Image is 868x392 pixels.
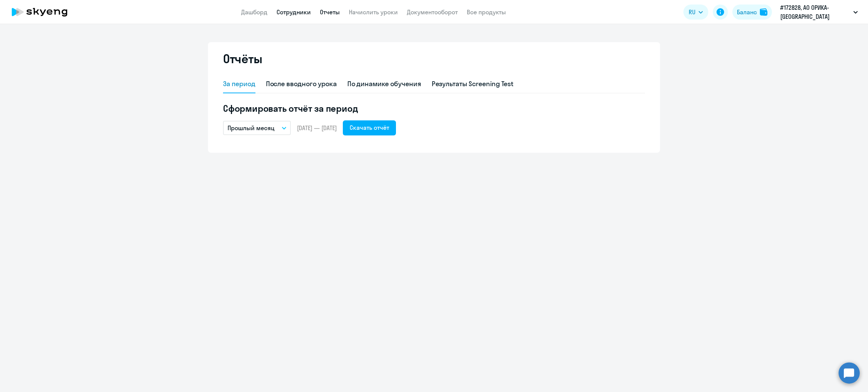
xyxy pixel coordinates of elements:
a: Все продукты [467,8,506,16]
div: Скачать отчёт [350,123,389,132]
p: #172828, АО ОРИКА-[GEOGRAPHIC_DATA] [780,3,850,21]
a: Начислить уроки [349,8,398,16]
h5: Сформировать отчёт за период [223,102,645,114]
button: Балансbalance [732,5,772,20]
img: balance [760,8,767,16]
button: RU [683,5,708,20]
div: Результаты Screening Test [432,79,514,89]
button: #172828, АО ОРИКА-[GEOGRAPHIC_DATA] [776,3,862,21]
h2: Отчёты [223,51,262,66]
a: Сотрудники [277,8,311,16]
p: Прошлый месяц [228,123,275,132]
a: Дашборд [241,8,267,16]
span: [DATE] — [DATE] [297,124,337,132]
button: Прошлый месяц [223,121,291,135]
button: Скачать отчёт [343,120,396,135]
div: Баланс [737,8,757,17]
a: Отчеты [320,8,340,16]
div: За период [223,79,255,89]
span: RU [689,8,695,17]
div: После вводного урока [266,79,337,89]
a: Документооборот [407,8,458,16]
div: По динамике обучения [347,79,421,89]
